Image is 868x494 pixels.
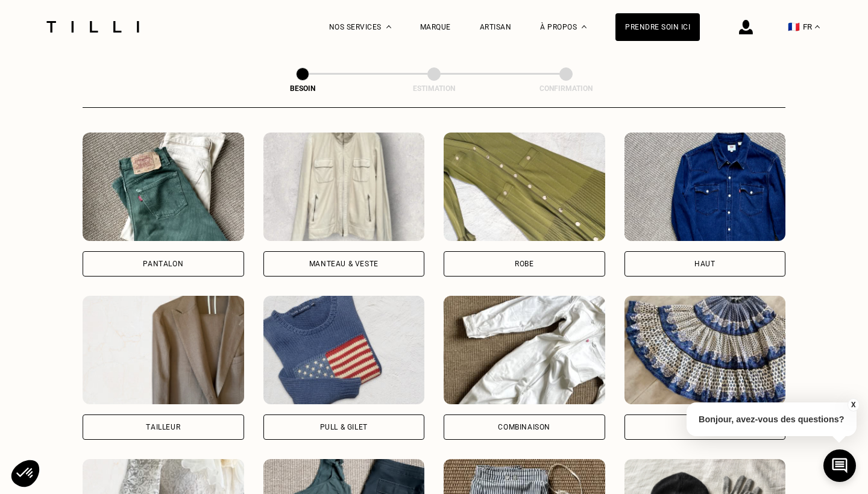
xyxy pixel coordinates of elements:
[739,20,753,34] img: icône connexion
[263,133,425,241] img: Tilli retouche votre Manteau & Veste
[444,296,605,404] img: Tilli retouche votre Combinaison
[320,424,368,431] div: Pull & gilet
[615,13,700,41] a: Prendre soin ici
[146,424,180,431] div: Tailleur
[515,260,533,267] div: Robe
[263,296,425,404] img: Tilli retouche votre Pull & gilet
[309,260,379,267] div: Manteau & Veste
[83,133,244,241] img: Tilli retouche votre Pantalon
[83,296,244,404] img: Tilli retouche votre Tailleur
[143,260,183,267] div: Pantalon
[847,398,859,411] button: X
[624,296,786,404] img: Tilli retouche votre Jupe
[788,21,800,33] span: 🇫🇷
[420,23,451,31] a: Marque
[42,21,143,33] img: Logo du service de couturière Tilli
[386,25,391,28] img: Menu déroulant
[815,25,820,28] img: menu déroulant
[444,133,605,241] img: Tilli retouche votre Robe
[582,25,587,28] img: Menu déroulant à propos
[687,402,857,436] p: Bonjour, avez-vous des questions?
[694,260,715,267] div: Haut
[624,133,786,241] img: Tilli retouche votre Haut
[506,84,626,93] div: Confirmation
[480,23,512,31] a: Artisan
[498,424,550,431] div: Combinaison
[374,84,494,93] div: Estimation
[242,84,363,93] div: Besoin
